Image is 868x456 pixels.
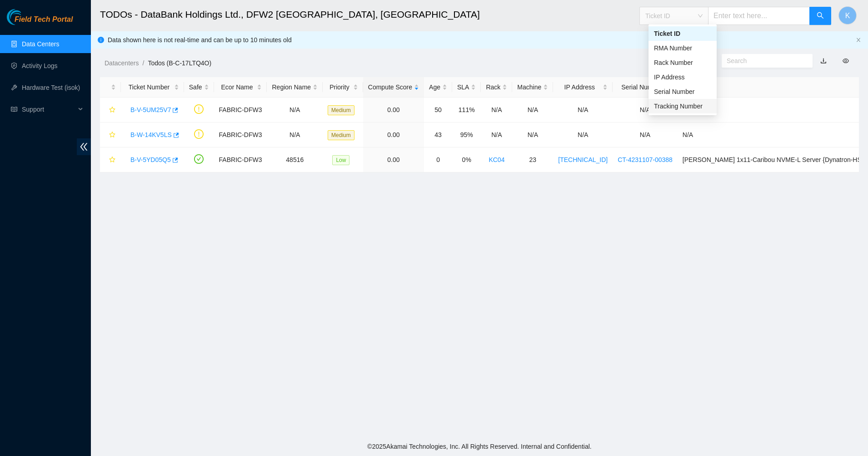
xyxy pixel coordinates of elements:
button: search [809,7,831,25]
div: Rack Number [649,55,717,70]
span: check-circle [194,154,204,164]
div: IP Address [654,72,711,82]
td: N/A [267,123,323,147]
td: N/A [481,98,512,123]
div: Serial Number [649,84,717,99]
td: FABRIC-DFW3 [214,123,267,147]
td: FABRIC-DFW3 [214,98,267,123]
div: IP Address [649,70,717,84]
td: N/A [512,98,553,123]
footer: © 2025 Akamai Technologies, Inc. All Rights Reserved. Internal and Confidential. [91,437,868,456]
div: Rack Number [654,58,711,68]
td: N/A [267,98,323,123]
span: star [109,132,115,139]
span: Medium [328,105,354,115]
td: 48516 [267,147,323,172]
button: star [105,152,116,167]
span: exclamation-circle [194,104,204,114]
td: 43 [424,123,452,147]
td: N/A [512,123,553,147]
td: 95% [452,123,481,147]
button: star [105,127,116,142]
td: 111% [452,98,481,123]
a: Todos (B-C-17LTQ4O) [148,59,211,67]
span: star [109,157,115,164]
a: Activity Logs [22,62,58,69]
a: KC04 [489,156,504,163]
span: search [817,12,824,20]
span: Support [22,100,75,118]
td: FABRIC-DFW3 [214,147,267,172]
a: Data Centers [22,40,59,48]
span: eye [843,58,849,64]
td: N/A [613,98,678,123]
td: N/A [613,123,678,147]
td: N/A [553,123,613,147]
span: star [109,107,115,114]
td: 0.00 [363,98,424,123]
button: star [105,103,116,117]
td: 0% [452,147,481,172]
div: Ticket ID [654,29,711,39]
input: Enter text here... [708,7,810,25]
a: B-V-5YD05Q5 [130,156,171,163]
td: 0.00 [363,147,424,172]
span: / [142,59,144,67]
input: Search [727,56,800,66]
a: [TECHNICAL_ID] [558,156,608,163]
td: 0.00 [363,123,424,147]
a: download [820,57,827,64]
span: K [845,10,850,21]
div: Tracking Number [654,101,711,111]
div: Tracking Number [649,99,717,113]
a: B-W-14KV5LS [130,131,172,138]
td: 0 [424,147,452,172]
a: CT-4231107-00388 [618,156,673,163]
div: RMA Number [654,43,711,53]
a: Hardware Test (isok) [22,84,80,91]
div: Serial Number [654,87,711,97]
span: Field Tech Portal [15,15,73,24]
a: Akamai TechnologiesField Tech Portal [7,16,73,28]
button: K [838,6,857,25]
a: Datacenters [105,59,139,67]
button: download [813,54,833,68]
span: read [11,106,17,113]
td: N/A [553,98,613,123]
span: exclamation-circle [194,129,204,139]
span: Low [332,155,349,165]
td: 50 [424,98,452,123]
img: Akamai Technologies [7,9,46,25]
td: 23 [512,147,553,172]
span: double-left [77,138,91,155]
button: close [856,37,861,43]
td: N/A [481,123,512,147]
div: RMA Number [649,41,717,55]
span: Ticket ID [645,9,703,23]
a: B-V-5UM25V7 [130,106,171,113]
div: Ticket ID [649,26,717,41]
span: Medium [328,130,354,140]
